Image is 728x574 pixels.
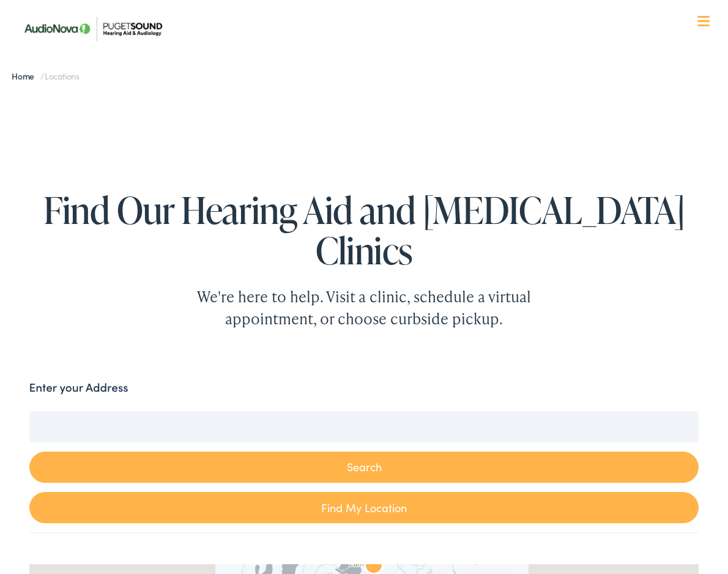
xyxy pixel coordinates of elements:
[15,190,713,270] h1: Find Our Hearing Aid and [MEDICAL_DATA] Clinics
[12,70,80,82] span: /
[24,49,713,75] a: What We Offer
[29,379,128,397] label: Enter your Address
[29,492,699,523] a: Find My Location
[45,70,80,82] span: Locations
[29,452,699,483] button: Search
[168,286,560,330] div: We're here to help. Visit a clinic, schedule a virtual appointment, or choose curbside pickup.
[29,411,699,442] input: Enter your address or zip code
[12,70,40,82] a: Home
